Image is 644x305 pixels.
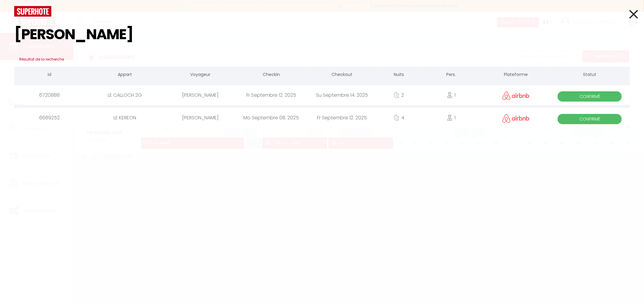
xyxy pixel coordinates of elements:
[85,85,165,105] div: LE CALLOCH 2G
[421,85,482,105] div: 1
[558,114,622,124] span: Confirmé
[14,108,85,127] div: 6689252
[377,85,421,105] div: 2
[550,67,630,84] th: Statut
[421,67,482,84] th: Pers.
[307,85,378,105] div: Su Septembre 14. 2025
[307,108,378,127] div: Fr Septembre 12. 2025
[236,108,306,127] div: Mo Septembre 08. 2025
[165,108,236,127] div: [PERSON_NAME]
[421,108,482,127] div: 1
[618,278,639,300] iframe: Chat
[377,67,421,84] th: Nuits
[14,6,51,17] img: logo
[236,67,306,84] th: Checkin
[5,2,23,20] button: Ouvrir le widget de chat LiveChat
[165,67,236,84] th: Voyageur
[85,108,165,127] div: LE KEREON
[14,17,630,52] input: Tapez pour rechercher...
[482,67,550,84] th: Plateforme
[307,67,378,84] th: Checkout
[165,85,236,105] div: [PERSON_NAME]
[14,67,85,84] th: Id
[85,67,165,84] th: Appart
[558,91,622,102] span: Confirmé
[502,114,530,123] img: airbnb2.png
[14,85,85,105] div: 6720888
[377,108,421,127] div: 4
[236,85,306,105] div: Fr Septembre 12. 2025
[502,91,530,100] img: airbnb2.png
[14,52,630,67] h3: Résultat de la recherche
